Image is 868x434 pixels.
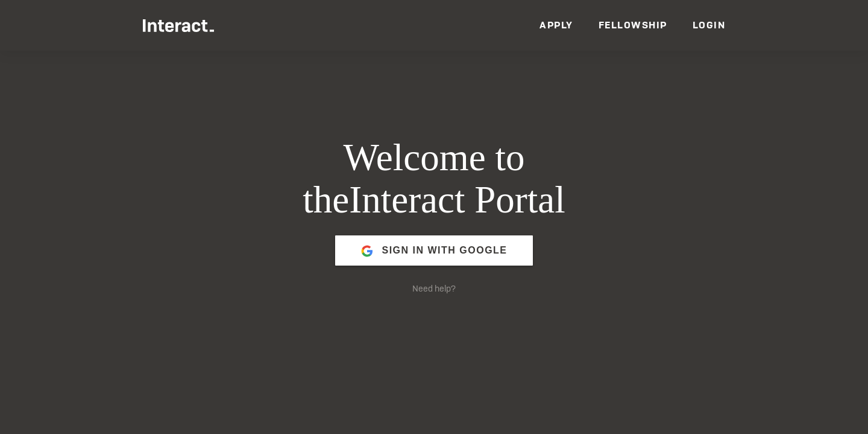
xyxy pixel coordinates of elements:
a: Apply [539,19,573,31]
h1: Welcome to the [231,137,637,222]
span: Sign in with Google [382,236,507,265]
img: Interact Logo [143,19,214,32]
a: Fellowship [599,19,667,31]
a: Login [693,19,726,31]
span: Interact Portal [349,179,565,221]
a: Need help? [412,283,456,294]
